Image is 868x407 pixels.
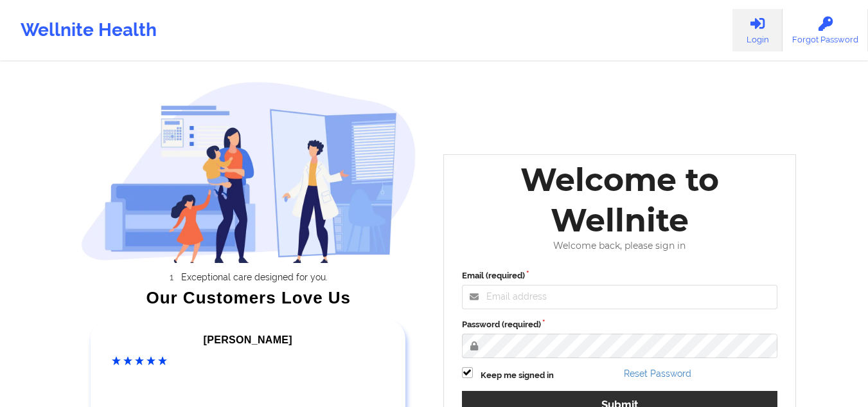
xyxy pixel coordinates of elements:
img: wellnite-auth-hero_200.c722682e.png [81,81,416,263]
label: Keep me signed in [481,369,554,382]
li: Exceptional care designed for you. [93,272,416,282]
input: Email address [462,285,778,309]
div: Welcome back, please sign in [453,240,787,251]
span: [PERSON_NAME] [204,334,292,345]
label: Password (required) [462,318,778,331]
a: Reset Password [624,368,691,379]
label: Email (required) [462,269,778,282]
a: Login [732,9,783,51]
a: Forgot Password [783,9,868,51]
div: Welcome to Wellnite [453,159,787,240]
div: Our Customers Love Us [81,291,416,304]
